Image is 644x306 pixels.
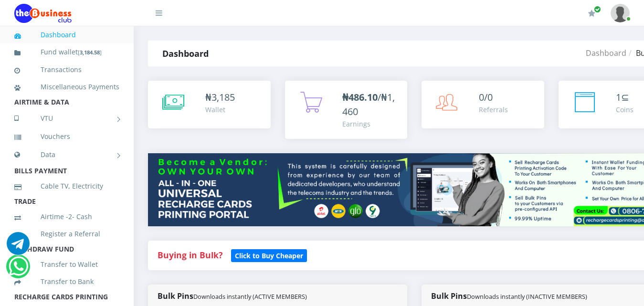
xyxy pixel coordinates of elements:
a: Airtime -2- Cash [14,206,119,228]
a: Vouchers [14,126,119,148]
i: Renew/Upgrade Subscription [588,10,595,17]
a: Cable TV, Electricity [14,175,119,197]
span: Renew/Upgrade Subscription [594,6,601,13]
a: Register a Referral [14,223,119,245]
span: 0/0 [479,91,493,104]
div: Coins [616,105,633,115]
a: Data [14,143,119,167]
strong: Dashboard [162,48,209,59]
div: Referrals [479,105,508,115]
small: [ ] [78,49,102,56]
strong: Buying in Bulk? [158,249,222,261]
img: Logo [14,4,72,23]
a: Fund wallet[3,184.58] [14,41,119,63]
a: Transfer to Wallet [14,253,119,275]
strong: Bulk Pins [158,291,307,301]
a: Chat for support [9,262,28,278]
a: 0/0 Referrals [422,81,544,128]
small: Downloads instantly (ACTIVE MEMBERS) [193,292,307,301]
a: Dashboard [14,24,119,46]
b: Click to Buy Cheaper [235,251,303,260]
a: Dashboard [586,48,626,58]
a: ₦3,185 Wallet [148,81,271,128]
span: 3,185 [211,91,235,104]
div: Earnings [342,119,398,129]
span: /₦1,460 [342,91,395,118]
span: 1 [616,91,621,104]
small: Downloads instantly (INACTIVE MEMBERS) [467,292,587,301]
div: ₦ [205,90,235,105]
img: User [611,4,630,22]
a: Miscellaneous Payments [14,76,119,98]
div: Wallet [205,105,235,115]
a: Transfer to Bank [14,271,119,293]
a: VTU [14,106,119,130]
a: Click to Buy Cheaper [231,249,307,261]
b: ₦486.10 [342,91,378,104]
a: Chat for support [7,239,30,255]
a: Transactions [14,59,119,81]
strong: Bulk Pins [431,291,587,301]
b: 3,184.58 [80,49,100,56]
a: ₦486.10/₦1,460 Earnings [285,81,408,139]
div: ⊆ [616,90,633,105]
